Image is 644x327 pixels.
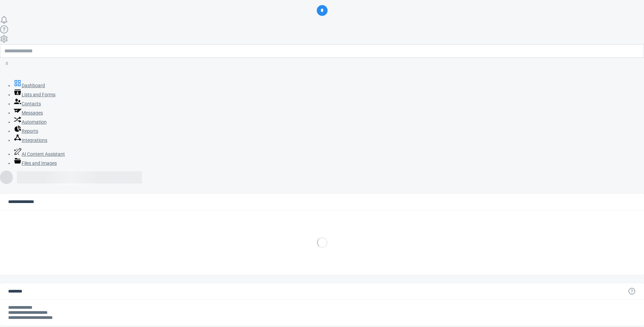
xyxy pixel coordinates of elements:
[14,92,55,97] a: Lists and Forms
[14,160,57,166] a: Files and Images
[22,160,57,166] span: Files and Images
[22,128,38,134] span: Reports
[22,119,47,125] span: Automation
[22,101,41,106] span: Contacts
[14,119,47,125] a: Automation
[14,151,65,157] a: AI Content Assistant
[14,110,43,116] a: Messages
[22,92,55,97] span: Lists and Forms
[14,137,47,143] a: Integrations
[22,151,65,157] span: AI Content Assistant
[22,110,43,116] span: Messages
[14,128,38,134] a: Reports
[14,101,41,106] a: Contacts
[22,83,45,88] span: Dashboard
[22,137,47,143] span: Integrations
[14,83,45,88] a: Dashboard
